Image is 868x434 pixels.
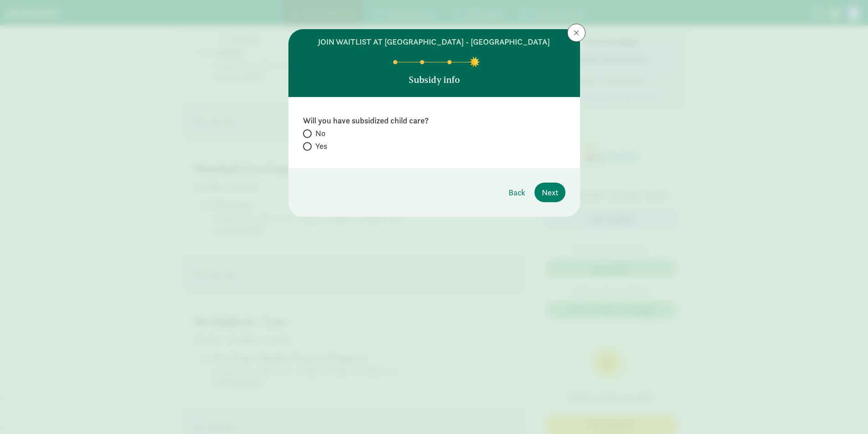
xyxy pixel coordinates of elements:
[542,186,558,199] span: Next
[501,183,533,202] button: Back
[409,73,460,86] p: Subsidy info
[318,36,550,47] h6: join waitlist at [GEOGRAPHIC_DATA] - [GEOGRAPHIC_DATA]
[303,115,565,126] label: Will you have subsidized child care?
[315,128,325,139] span: No
[315,141,327,152] span: Yes
[534,183,565,202] button: Next
[508,186,525,199] span: Back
